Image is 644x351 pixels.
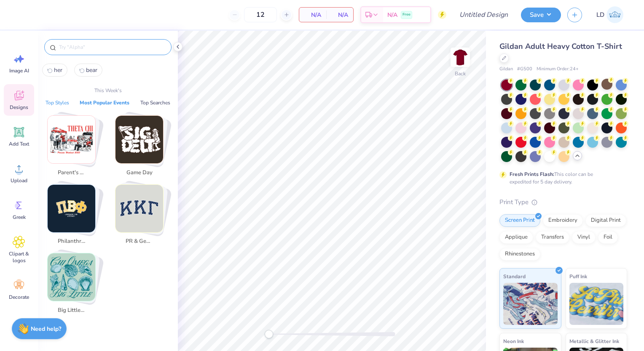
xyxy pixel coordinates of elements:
div: Transfers [536,231,569,244]
span: Philanthropy [58,237,85,246]
button: Stack Card Button Parent's Weekend [42,115,106,180]
span: Standard [503,272,526,281]
div: Vinyl [572,231,596,244]
span: Free [402,12,411,18]
span: Neon Ink [503,337,524,346]
span: Upload [11,177,27,184]
span: LD [596,10,604,20]
div: This color can be expedited for 5 day delivery. [510,170,613,186]
strong: Fresh Prints Flash: [510,171,554,178]
div: Digital Print [585,214,626,227]
span: N/A [304,11,321,19]
span: Gildan [499,66,513,73]
span: Designs [10,104,28,111]
input: – – [244,7,277,22]
button: her0 [42,64,67,77]
input: Untitled Design [453,6,515,23]
div: Print Type [499,197,627,207]
span: Metallic & Glitter Ink [569,337,619,346]
a: LD [593,6,627,23]
button: Top Styles [43,98,72,107]
img: Big Little Reveal [48,253,95,301]
span: Decorate [9,294,29,300]
span: N/A [387,11,397,19]
div: Rhinestones [499,248,540,261]
span: Greek [13,214,26,221]
span: N/A [331,11,348,19]
img: Back [452,49,469,66]
span: Image AI [9,67,29,74]
span: Add Text [9,141,29,147]
img: Game Day [115,116,163,163]
input: Try "Alpha" [58,43,166,51]
div: Accessibility label [265,330,273,338]
button: Stack Card Button Game Day [110,115,174,180]
span: Puff Ink [569,272,587,281]
span: bear [86,66,97,74]
div: Foil [598,231,618,244]
div: Applique [499,231,533,244]
img: Standard [503,283,558,325]
button: Stack Card Button PR & General [110,184,174,249]
img: Parent's Weekend [48,116,95,163]
span: Big Little Reveal [58,306,85,315]
span: # G500 [517,66,532,73]
button: bear1 [74,64,102,77]
button: Most Popular Events [77,98,132,107]
button: Stack Card Button Big Little Reveal [42,253,106,318]
span: Clipart & logos [5,250,33,264]
strong: Need help? [31,325,61,333]
span: PR & General [126,237,153,246]
div: Back [455,70,466,77]
img: Puff Ink [569,283,624,325]
img: Lexus Diaz [606,6,623,23]
img: PR & General [115,185,163,232]
div: Embroidery [543,214,583,227]
div: Screen Print [499,214,540,227]
span: Gildan Adult Heavy Cotton T-Shirt [499,41,622,51]
button: Save [521,8,561,22]
span: Minimum Order: 24 + [537,66,579,73]
span: her [54,66,62,74]
button: Top Searches [138,98,173,107]
span: Game Day [126,169,153,177]
button: Stack Card Button Philanthropy [42,184,106,249]
img: Philanthropy [48,185,95,232]
span: Parent's Weekend [58,169,85,177]
p: This Week's [94,87,122,94]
